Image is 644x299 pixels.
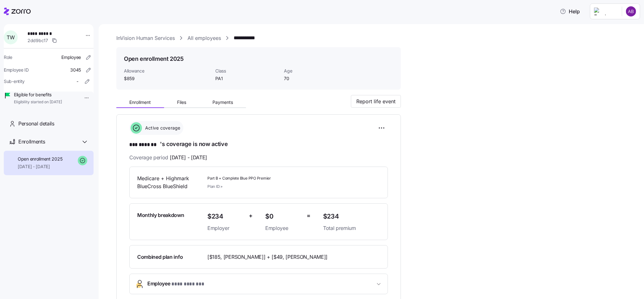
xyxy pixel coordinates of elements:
[594,8,617,15] img: Employer logo
[212,100,233,105] span: Payments
[560,8,580,15] span: Help
[207,184,223,189] span: Plan ID: +
[137,253,183,261] span: Combined plan info
[284,75,347,82] span: 70
[14,92,62,98] span: Eligible for benefits
[265,224,302,232] span: Employee
[18,120,54,128] span: Personal details
[124,55,184,63] h1: Open enrollment 2025
[215,68,279,74] span: Class
[124,68,210,74] span: Allowance
[28,37,48,44] span: 2dd9bc17
[307,211,310,220] span: =
[137,175,202,190] span: Medicare + Highmark BlueCross BlueShield
[555,5,585,18] button: Help
[14,99,62,105] span: Eligibility started on [DATE]
[177,100,186,105] span: Files
[215,75,279,82] span: PA1
[170,154,207,162] span: [DATE] - [DATE]
[77,78,78,85] span: -
[207,224,244,232] span: Employer
[4,54,12,60] span: Role
[249,211,253,220] span: +
[61,54,81,60] span: Employee
[18,138,45,146] span: Enrollments
[129,140,388,149] h1: 's coverage is now active
[207,176,318,181] span: Part B + Complete Blue PPO Premier
[4,78,25,85] span: Sub-entity
[323,224,380,232] span: Total premium
[124,75,210,82] span: $859
[137,211,184,219] span: Monthly breakdown
[351,95,401,108] button: Report life event
[18,163,62,170] span: [DATE] - [DATE]
[147,280,205,288] span: Employee
[143,125,181,131] span: Active coverage
[626,6,636,16] img: c6b7e62a50e9d1badab68c8c9b51d0dd
[207,253,328,261] span: [$185, [PERSON_NAME]] + [$49, [PERSON_NAME]]
[356,98,396,105] span: Report life event
[70,67,81,73] span: 3045
[207,211,244,222] span: $234
[116,34,175,42] a: InVision Human Services
[265,211,302,222] span: $0
[129,100,151,105] span: Enrollment
[4,67,29,73] span: Employee ID
[18,156,62,162] span: Open enrollment 2025
[187,34,221,42] a: All employees
[7,35,15,40] span: T W
[284,68,347,74] span: Age
[129,154,207,162] span: Coverage period
[323,211,380,222] span: $234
